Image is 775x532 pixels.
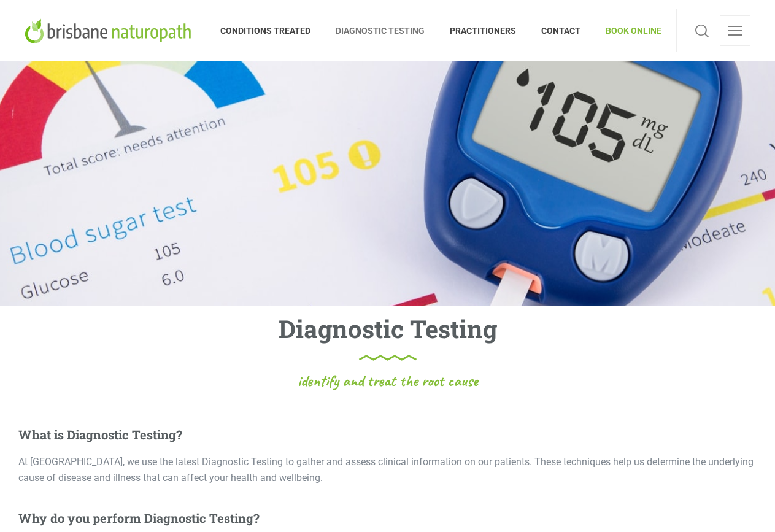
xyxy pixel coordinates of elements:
[438,21,529,40] span: PRACTITIONERS
[279,312,497,361] h1: Diagnostic Testing
[323,9,438,52] a: DIAGNOSTIC TESTING
[18,511,757,525] h5: Why do you perform Diagnostic Testing?
[438,9,529,52] a: PRACTITIONERS
[220,21,323,40] span: CONDITIONS TREATED
[220,9,323,52] a: CONDITIONS TREATED
[18,427,757,442] h5: What is Diagnostic Testing?
[692,15,712,46] a: Search
[593,21,661,40] span: BOOK ONLINE
[298,373,478,389] span: identify and treat the root cause
[25,9,196,52] a: Brisbane Naturopath
[25,18,196,43] img: Brisbane Naturopath
[529,9,593,52] a: CONTACT
[593,9,661,52] a: BOOK ONLINE
[18,454,757,485] p: At [GEOGRAPHIC_DATA], we use the latest Diagnostic Testing to gather and assess clinical informat...
[323,21,438,40] span: DIAGNOSTIC TESTING
[529,21,593,40] span: CONTACT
